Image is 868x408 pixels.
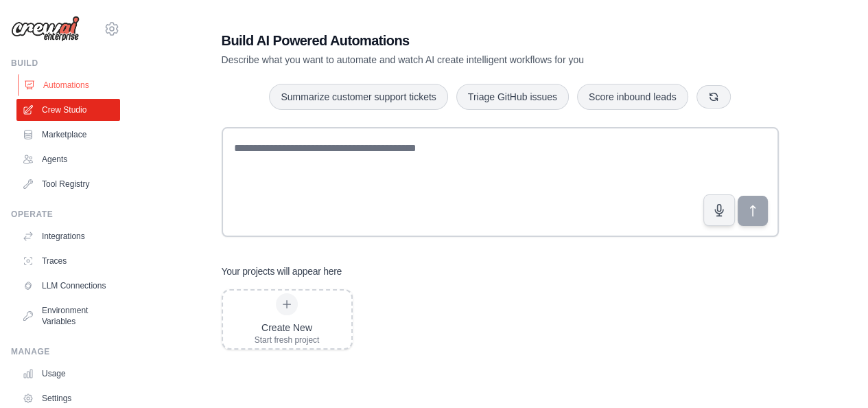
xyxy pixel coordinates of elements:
a: Usage [16,363,120,385]
div: Widget de chat [799,342,868,408]
h1: Build AI Powered Automations [222,31,683,50]
a: Traces [16,250,120,272]
p: Describe what you want to automate and watch AI create intelligent workflows for you [222,53,683,67]
div: Manage [11,346,120,357]
button: Summarize customer support tickets [269,84,447,110]
button: Get new suggestions [696,85,731,109]
div: Start fresh project [255,335,320,345]
a: Environment Variables [16,299,120,332]
button: Triage GitHub issues [456,84,569,110]
a: Integrations [16,225,120,247]
h3: Your projects will appear here [222,264,342,278]
img: Logo [11,16,80,42]
button: Click to speak your automation idea [703,194,735,226]
a: Automations [18,74,121,96]
a: Marketplace [16,124,120,146]
div: Build [11,58,120,69]
iframe: Chat Widget [799,342,868,408]
div: Operate [11,209,120,220]
a: Crew Studio [16,99,120,121]
a: Agents [16,148,120,170]
a: LLM Connections [16,275,120,297]
button: Score inbound leads [577,84,688,110]
a: Tool Registry [16,173,120,195]
div: Create New [255,321,320,335]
